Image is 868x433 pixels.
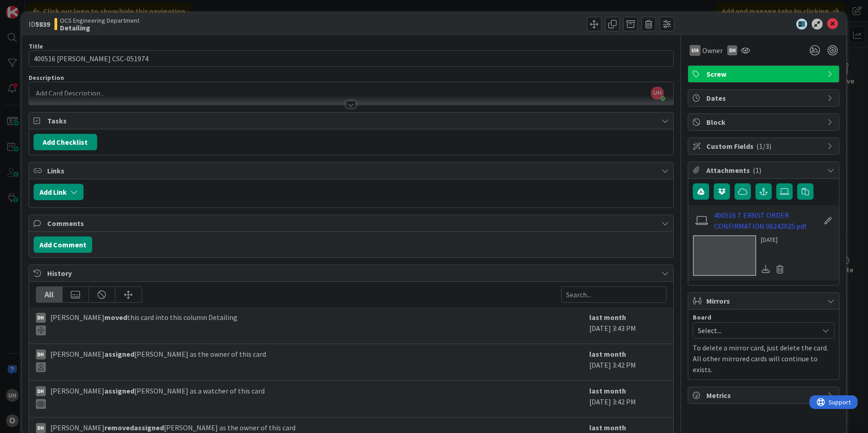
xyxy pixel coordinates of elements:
div: DH [36,386,46,396]
div: [DATE] [761,235,787,245]
b: last month [589,386,626,395]
span: History [47,268,657,279]
span: UH [651,87,664,99]
b: assigned [134,423,164,432]
b: removed [104,423,134,432]
span: Attachments [706,165,823,176]
button: Add Checklist [34,134,97,150]
div: All [36,287,63,302]
input: Search... [561,286,666,303]
button: Add Comment [34,236,92,253]
span: ( 1 ) [753,166,761,175]
b: Detailing [60,24,139,31]
div: [DATE] 3:42 PM [589,385,666,413]
span: Custom Fields [706,141,823,152]
span: Dates [706,93,823,103]
b: last month [589,423,626,432]
span: Metrics [706,390,823,401]
div: [DATE] 3:43 PM [589,312,666,339]
div: DH [36,349,46,359]
span: [PERSON_NAME] this card into this column Detailing [50,312,237,335]
button: Add Link [34,184,84,200]
span: Comments [47,218,657,229]
b: moved [104,313,127,322]
span: Block [706,117,823,128]
div: DH [36,423,46,433]
span: Board [693,314,711,320]
div: uh [690,45,700,56]
span: Tasks [47,115,657,126]
span: Owner [702,45,723,56]
label: Title [29,42,43,50]
span: Mirrors [706,295,823,306]
div: Download [761,263,771,275]
b: last month [589,349,626,359]
span: Select... [698,324,814,337]
span: Screw [706,69,823,79]
b: assigned [104,386,134,395]
a: 400516 T ERNST ORDER CONFIRMATION 06242025.pdf [714,210,819,231]
span: [PERSON_NAME] [PERSON_NAME] as a watcher of this card [50,385,265,409]
b: assigned [104,349,134,359]
div: DH [727,45,737,55]
span: Links [47,165,657,176]
div: DH [36,313,46,323]
span: OCS Engineering Department [60,17,139,24]
span: Description [29,74,64,82]
div: [DATE] 3:42 PM [589,349,666,376]
p: To delete a mirror card, just delete the card. All other mirrored cards will continue to exists. [693,342,834,375]
span: Support [19,1,41,12]
input: type card name here... [29,50,674,67]
b: 5839 [35,20,50,29]
span: [PERSON_NAME] [PERSON_NAME] as the owner of this card [50,349,266,372]
span: ID [29,19,50,30]
b: last month [589,313,626,322]
span: ( 1/3 ) [756,142,771,151]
